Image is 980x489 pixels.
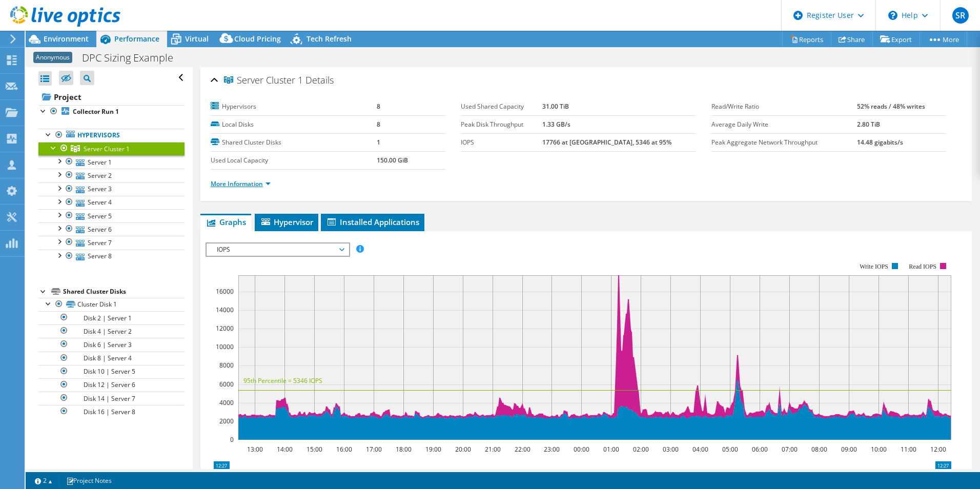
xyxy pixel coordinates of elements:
text: 16000 [216,287,234,296]
text: 4000 [219,398,234,407]
text: 21:00 [484,445,500,454]
text: 20:00 [455,445,471,454]
b: 1.33 GB/s [542,120,570,129]
text: 22:00 [514,445,530,454]
span: Hypervisor [260,217,313,227]
label: Hypervisors [211,101,377,112]
a: Disk 6 | Server 3 [38,338,185,351]
b: 8 [377,120,380,129]
a: Server Cluster 1 [38,142,185,155]
text: 01:00 [603,445,619,454]
text: 02:00 [632,445,648,454]
b: Collector Run 1 [73,107,119,116]
text: 95th Percentile = 5346 IOPS [243,376,322,385]
b: 17766 at [GEOGRAPHIC_DATA], 5346 at 95% [542,138,671,147]
svg: \n [888,11,897,20]
b: 150.00 GiB [377,156,408,165]
text: 14:00 [276,445,292,454]
text: 14000 [216,305,234,314]
text: 23:00 [543,445,559,454]
a: Collector Run 1 [38,105,185,118]
a: Server 5 [38,209,185,222]
b: 1 [377,138,380,147]
a: Disk 14 | Server 7 [38,392,185,405]
text: 16:00 [336,445,352,454]
text: 17:00 [365,445,381,454]
a: Server 7 [38,236,185,249]
label: Peak Disk Throughput [461,119,542,130]
a: Server 2 [38,169,185,182]
text: 18:00 [395,445,411,454]
a: Hypervisors [38,129,185,142]
a: More [920,31,967,47]
a: Cluster Disk 1 [38,298,185,311]
span: Server Cluster 1 [84,145,130,153]
text: 10:00 [870,445,886,454]
b: 52% reads / 48% writes [857,102,925,111]
span: Details [305,74,334,86]
label: Peak Aggregate Network Throughput [711,137,857,148]
a: Project [38,89,185,105]
label: Used Local Capacity [211,155,377,166]
text: 13:00 [247,445,262,454]
a: Server 4 [38,196,185,209]
span: Anonymous [33,52,72,63]
h1: DPC Sizing Example [77,52,189,64]
span: IOPS [212,243,343,256]
text: 00:00 [573,445,589,454]
text: 06:00 [751,445,767,454]
a: Export [872,31,920,47]
label: Used Shared Capacity [461,101,542,112]
label: IOPS [461,137,542,148]
b: 2.80 TiB [857,120,880,129]
b: 8 [377,102,380,111]
span: Tech Refresh [307,34,352,44]
text: 19:00 [425,445,441,454]
label: Local Disks [211,119,377,130]
a: Disk 2 | Server 1 [38,311,185,324]
a: Server 1 [38,155,185,169]
span: Server Cluster 1 [224,75,303,86]
text: Read IOPS [909,263,936,270]
text: 03:00 [662,445,678,454]
a: Disk 12 | Server 6 [38,378,185,392]
text: 10000 [216,342,234,351]
a: 2 [28,474,59,487]
a: More Information [211,179,271,188]
span: Installed Applications [326,217,419,227]
span: SR [952,7,969,24]
div: Shared Cluster Disks [63,286,185,298]
label: Read/Write Ratio [711,101,857,112]
a: Server 8 [38,250,185,263]
text: 07:00 [781,445,797,454]
b: 14.48 gigabits/s [857,138,903,147]
text: 2000 [219,417,234,425]
a: Disk 8 | Server 4 [38,352,185,365]
a: Reports [782,31,831,47]
a: Server 6 [38,222,185,236]
label: Average Daily Write [711,119,857,130]
a: Share [831,31,873,47]
label: Shared Cluster Disks [211,137,377,148]
a: Server 3 [38,182,185,196]
span: Cloud Pricing [234,34,281,44]
span: Virtual [185,34,209,44]
text: 11:00 [900,445,916,454]
text: 15:00 [306,445,322,454]
text: 08:00 [811,445,827,454]
a: Disk 16 | Server 8 [38,405,185,418]
text: 8000 [219,361,234,370]
text: 6000 [219,380,234,389]
text: 12:00 [930,445,946,454]
a: Disk 4 | Server 2 [38,324,185,338]
text: 04:00 [692,445,708,454]
text: 0 [230,435,234,444]
span: Graphs [206,217,246,227]
text: 09:00 [841,445,856,454]
a: Project Notes [59,474,119,487]
b: 31.00 TiB [542,102,569,111]
text: Write IOPS [860,263,888,270]
span: Environment [44,34,89,44]
span: Performance [114,34,159,44]
a: Disk 10 | Server 5 [38,365,185,378]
